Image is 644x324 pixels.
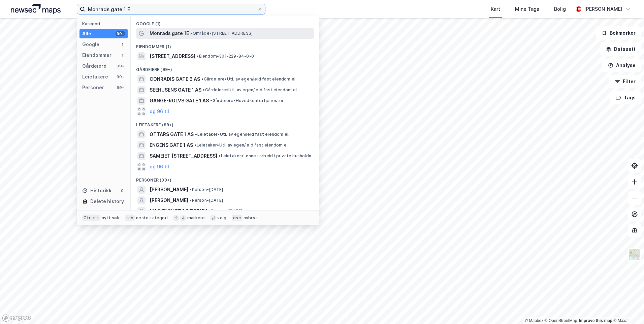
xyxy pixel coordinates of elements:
[150,207,207,215] span: MARIT*GUTT 1 SÆTRUM
[232,215,242,221] div: esc
[82,21,128,26] div: Kategori
[82,40,99,48] div: Google
[554,5,566,13] div: Bolig
[150,141,193,149] span: ENGENS GATE 1 AS
[195,132,289,137] span: Leietaker • Utl. av egen/leid fast eiendom el.
[82,187,111,195] div: Historikk
[82,73,108,81] div: Leietakere
[136,215,168,221] div: neste kategori
[525,318,543,323] a: Mapbox
[219,153,312,159] span: Leietaker • Lønnet arbeid i private husholdn.
[244,215,257,221] div: avbryt
[610,91,641,104] button: Tags
[150,130,194,138] span: OTTARS GATE 1 AS
[150,107,169,116] button: og 96 til
[190,31,253,36] span: Område • [STREET_ADDRESS]
[82,62,106,70] div: Gårdeiere
[90,197,124,205] div: Delete history
[82,84,104,92] div: Personer
[150,52,195,60] span: [STREET_ADDRESS]
[120,53,125,58] div: 1
[116,85,125,90] div: 99+
[610,292,644,324] iframe: Chat Widget
[131,172,319,184] div: Personer (99+)
[545,318,577,323] a: OpenStreetMap
[120,42,125,47] div: 1
[203,87,298,93] span: Gårdeiere • Utl. av egen/leid fast eiendom el.
[150,186,188,194] span: [PERSON_NAME]
[11,4,61,14] img: logo.a4113a55bc3d86da70a041830d287a7e.svg
[194,142,289,148] span: Leietaker • Utl. av egen/leid fast eiendom el.
[584,5,622,13] div: [PERSON_NAME]
[125,215,135,221] div: tab
[201,76,203,82] span: •
[579,318,612,323] a: Improve this map
[197,54,254,59] span: Eiendom • 301-229-84-0-0
[515,5,539,13] div: Mine Tags
[82,215,100,221] div: Ctrl + k
[209,208,242,214] span: Person • [DATE]
[628,248,641,261] img: Z
[131,62,319,74] div: Gårdeiere (99+)
[210,98,284,103] span: Gårdeiere • Hovedkontortjenester
[120,188,125,193] div: 0
[190,31,192,36] span: •
[2,314,32,322] a: Mapbox homepage
[150,75,200,83] span: CONRADIS GATE 6 AS
[609,75,641,88] button: Filter
[219,153,221,158] span: •
[190,198,223,203] span: Person • [DATE]
[150,152,217,160] span: SAMEIET [STREET_ADDRESS]
[491,5,500,13] div: Kart
[190,187,223,192] span: Person • [DATE]
[596,26,641,40] button: Bokmerker
[187,215,205,221] div: markere
[116,74,125,79] div: 99+
[102,215,120,221] div: nytt søk
[194,142,196,148] span: •
[116,63,125,69] div: 99+
[82,30,91,38] div: Alle
[190,198,192,203] span: •
[203,87,205,92] span: •
[197,54,199,59] span: •
[600,42,641,56] button: Datasett
[602,59,641,72] button: Analyse
[150,86,201,94] span: SEEHUSENS GATE 1 AS
[210,98,212,103] span: •
[190,187,192,192] span: •
[150,29,189,37] span: Monrads gate 1E
[195,132,197,137] span: •
[217,215,226,221] div: velg
[85,4,257,14] input: Søk på adresse, matrikkel, gårdeiere, leietakere eller personer
[209,208,211,214] span: •
[131,117,319,129] div: Leietakere (99+)
[116,31,125,36] div: 99+
[201,76,296,82] span: Gårdeiere • Utl. av egen/leid fast eiendom el.
[82,51,111,59] div: Eiendommer
[150,97,209,105] span: GANGE-ROLVS GATE 1 AS
[131,39,319,51] div: Eiendommer (1)
[150,163,169,171] button: og 96 til
[131,16,319,28] div: Google (1)
[150,196,188,204] span: [PERSON_NAME]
